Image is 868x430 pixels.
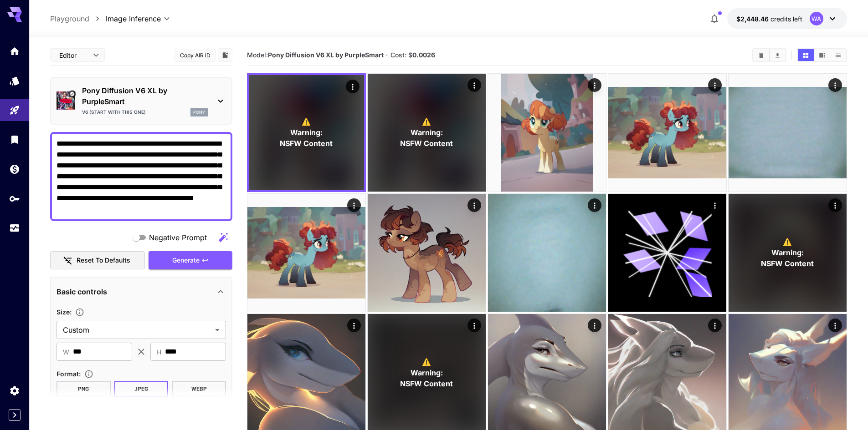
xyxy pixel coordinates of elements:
p: Basic controls [56,286,107,297]
div: Actions [467,78,481,92]
button: Clear All [753,49,769,61]
div: Actions [467,319,481,332]
img: Z [247,194,365,312]
div: Show media in grid viewShow media in video viewShow media in list view [797,48,847,62]
b: Pony Diffusion V6 XL by PurpleSmart [268,51,384,59]
span: Generate [172,255,200,266]
div: Actions [828,319,842,332]
span: NSFW Content [280,138,333,149]
span: W [63,347,69,357]
p: pony [193,109,205,116]
span: NSFW Content [761,258,814,269]
span: $2,448.46 [736,15,770,23]
span: Custom [63,324,211,335]
nav: breadcrumb [50,13,106,24]
button: Generate [149,251,232,270]
div: Wallet [9,163,20,175]
button: Choose the file format for the output image. [81,369,97,379]
button: Reset to defaults [50,251,145,270]
button: Verified working [68,91,76,98]
b: 0.0026 [412,51,435,59]
span: Cost: $ [390,51,435,59]
img: 2Q== [729,74,847,192]
div: Actions [708,319,722,332]
button: Show media in grid view [798,49,814,61]
span: credits left [770,15,802,23]
div: $2,448.45886 [736,14,802,24]
div: Basic controls [56,281,226,303]
div: Actions [708,78,722,92]
div: API Keys [9,193,20,204]
p: · [386,50,388,61]
img: Z [608,74,726,192]
div: Verified workingPony Diffusion V6 XL by PurpleSmartV6 (start with this one)pony [56,81,226,120]
div: Actions [588,78,601,92]
button: JPEG [114,381,169,397]
div: Actions [708,198,722,212]
img: 2Q== [488,194,606,312]
span: Warning: [771,247,804,258]
div: Settings [9,385,20,396]
span: Warning: [290,127,323,138]
img: 9k= [368,194,486,312]
div: Actions [828,78,842,92]
button: Show media in list view [830,49,846,61]
div: Home [9,46,20,57]
span: Negative Prompt [149,232,207,243]
span: Model: [247,51,384,59]
span: NSFW Content [400,378,453,389]
div: Actions [588,319,601,332]
p: Pony Diffusion V6 XL by PurpleSmart [82,85,208,107]
span: ⚠️ [422,116,431,127]
span: ⚠️ [302,116,311,127]
button: Download All [770,49,786,61]
span: Warning: [411,127,443,138]
div: Clear AllDownload All [752,48,786,62]
span: Image Inference [106,13,161,24]
div: Actions [828,198,842,212]
button: WEBP [172,381,226,397]
div: Library [9,134,20,145]
button: Add to library [221,50,229,61]
button: Copy AIR ID [175,49,216,62]
span: ⚠️ [422,356,431,367]
button: $2,448.45886WA [727,8,847,29]
div: Playground [9,105,20,116]
button: Adjust the dimensions of the generated image by specifying its width and height in pixels, or sel... [72,308,88,317]
img: 2Q== [488,74,606,192]
div: Usage [9,223,20,234]
div: Actions [346,80,360,93]
div: Actions [467,198,481,212]
span: NSFW Content [400,138,453,149]
button: Show media in video view [814,49,830,61]
button: Expand sidebar [9,409,21,421]
span: Size : [56,308,72,316]
span: Warning: [411,367,443,378]
div: WA [810,12,823,25]
span: H [157,347,161,357]
p: V6 (start with this one) [82,109,146,116]
a: Playground [50,13,89,24]
span: Format : [56,370,81,378]
div: Actions [588,198,601,212]
div: Actions [347,319,361,332]
span: Editor [59,51,87,60]
div: Actions [347,198,361,212]
div: Models [9,75,20,86]
span: ⚠️ [783,236,792,247]
button: PNG [56,381,111,397]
